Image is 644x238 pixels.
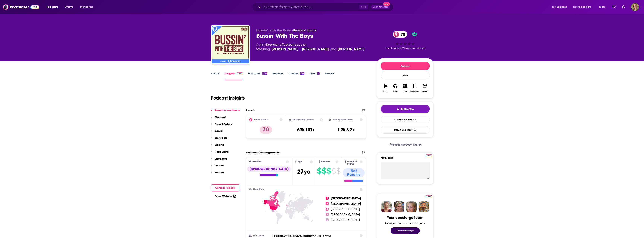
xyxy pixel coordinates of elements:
[246,108,255,112] h2: Reach
[390,81,400,95] button: Apps
[631,3,639,11] button: Show profile menu
[347,160,359,165] span: Parental Status
[3,3,39,11] img: Podchaser - Follow, Share and Rate Podcasts
[571,4,597,10] button: open menu
[393,31,407,38] a: 70
[211,115,226,122] button: Content
[331,202,361,205] span: [GEOGRAPHIC_DATA]
[326,208,329,211] span: 3
[212,26,249,63] a: Bussin' With The Boys
[599,4,606,10] span: More
[404,90,407,93] div: List
[343,168,365,177] div: Not Parents
[215,129,223,133] p: Social
[410,81,420,95] button: Bookmark
[297,168,310,175] span: 27 yo
[211,72,219,80] a: About
[65,4,73,10] span: Charts
[394,201,404,212] img: Barbara Profile
[211,171,224,178] button: Similar
[215,136,227,140] p: Contacts
[383,90,387,93] div: Play
[260,126,272,134] p: 70
[422,90,427,93] div: Share
[336,168,341,174] span: $
[611,4,617,10] a: Show notifications dropdown
[266,43,276,46] a: Sports
[321,160,330,163] span: Income
[631,3,639,11] img: User Profile
[326,197,329,200] span: 1
[418,201,429,212] img: Jon Profile
[225,72,243,80] a: InsightsPodchaser Pro
[289,72,304,80] a: Credits195
[293,29,316,32] a: Barstool Sports
[211,143,224,150] button: Charts
[256,42,365,51] div: A daily podcast
[393,90,398,93] div: Apps
[211,150,229,157] button: Rate Card
[211,129,223,136] button: Social
[297,160,302,163] span: Age
[385,47,425,49] span: Good podcast? Give it some love!
[247,166,291,172] div: [DEMOGRAPHIC_DATA]
[331,218,360,222] span: [GEOGRAPHIC_DATA]
[249,235,271,237] h3: Top Cities
[338,47,365,51] div: [PERSON_NAME]
[300,72,304,75] div: 195
[256,47,365,51] span: featuring
[215,143,224,147] p: Charts
[262,4,359,10] input: Search podcasts, credits, & more...
[211,157,227,164] button: Sponsors
[381,105,430,113] button: tell me why sparkleTell Me Why
[426,195,432,198] a: Pro website
[211,184,240,191] button: Contact Podcast
[252,160,261,163] span: Gender
[302,47,329,51] a: Will Compton
[47,4,58,10] span: Podcasts
[322,168,326,174] span: $
[77,4,98,10] button: open menu
[272,72,283,80] a: Reviews
[371,5,390,9] button: Open AdvancedNew
[215,164,224,167] p: Details
[381,116,430,123] a: Contact This Podcast
[373,6,388,8] span: Open Advanced
[410,90,419,93] div: Bookmark
[248,72,267,80] a: Episodes534
[273,234,331,237] span: [GEOGRAPHIC_DATA], [GEOGRAPHIC_DATA]
[426,154,432,157] a: Pro website
[327,168,331,174] span: $
[326,202,329,205] span: 2
[381,72,430,79] div: Rate
[246,151,280,154] h2: Audience Demographics
[211,164,224,171] button: Details
[211,108,240,115] button: Reach & Audience
[377,29,433,52] div: 70Good podcast? Give it some love!
[256,3,397,11] div: Search podcasts, credits, & more...
[400,81,410,95] button: List
[253,188,264,190] span: Countries
[597,4,610,10] button: open menu
[254,118,268,121] h2: Power Score™
[325,72,334,80] a: Similar
[310,72,319,80] a: Lists6
[381,156,430,162] label: My Notes
[215,108,240,112] p: Reach & Audience
[44,4,63,10] button: open menu
[549,4,572,10] button: open menu
[292,29,316,32] span: •
[80,4,93,10] span: Monitoring
[631,3,639,11] span: Logged in as Lauren.Russo
[573,4,591,10] span: For Podcasters
[276,43,282,46] span: and
[333,118,353,121] h2: New Episode Listens
[397,31,407,38] span: 70
[293,118,314,121] h2: Total Monthly Listens
[215,171,224,174] p: Similar
[426,154,432,157] img: Podchaser Pro
[383,2,390,6] span: New
[237,72,243,75] img: Podchaser Pro
[215,150,229,153] p: Rate Card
